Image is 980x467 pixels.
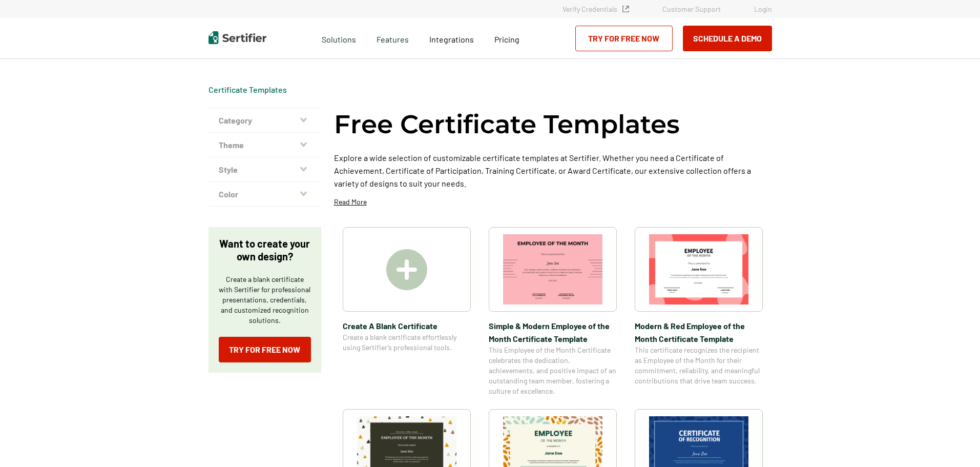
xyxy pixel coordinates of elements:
[334,151,772,190] p: Explore a wide selection of customizable certificate templates at Sertifier. Whether you need a C...
[489,319,617,345] span: Simple & Modern Employee of the Month Certificate Template
[429,34,474,44] span: Integrations
[622,6,629,12] img: Verified
[635,345,763,386] span: This certificate recognizes the recipient as Employee of the Month for their commitment, reliabil...
[343,319,471,332] span: Create A Blank Certificate
[489,345,617,396] span: This Employee of the Month Certificate celebrates the dedication, achievements, and positive impa...
[334,108,680,141] h1: Free Certificate Templates
[662,5,721,13] a: Customer Support
[754,5,772,13] a: Login
[219,337,311,362] a: Try for Free Now
[494,34,519,44] span: Pricing
[494,32,519,45] a: Pricing
[208,85,287,94] a: Certificate Templates
[429,32,474,45] a: Integrations
[575,26,673,51] a: Try for Free Now
[635,227,763,396] a: Modern & Red Employee of the Month Certificate TemplateModern & Red Employee of the Month Certifi...
[386,249,427,290] img: Create A Blank Certificate
[208,85,287,95] div: Breadcrumb
[208,133,321,157] button: Theme
[343,332,471,353] span: Create a blank certificate effortlessly using Sertifier’s professional tools.
[649,234,748,304] img: Modern & Red Employee of the Month Certificate Template
[208,108,321,133] button: Category
[377,32,409,45] span: Features
[503,234,602,304] img: Simple & Modern Employee of the Month Certificate Template
[489,227,617,396] a: Simple & Modern Employee of the Month Certificate TemplateSimple & Modern Employee of the Month C...
[219,274,311,326] p: Create a blank certificate with Sertifier for professional presentations, credentials, and custom...
[208,157,321,182] button: Style
[635,319,763,345] span: Modern & Red Employee of the Month Certificate Template
[208,31,266,44] img: Sertifier | Digital Credentialing Platform
[208,182,321,207] button: Color
[219,237,311,263] p: Want to create your own design?
[334,197,367,207] p: Read More
[322,32,356,45] span: Solutions
[562,5,629,13] a: Verify Credentials
[208,85,287,95] span: Certificate Templates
